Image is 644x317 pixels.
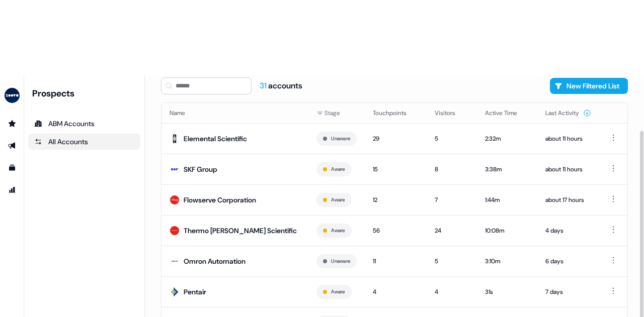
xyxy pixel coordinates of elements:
[373,104,419,122] button: Touchpoints
[435,104,467,122] button: Visitors
[435,164,469,174] div: 8
[485,195,529,205] div: 1:44m
[545,164,591,174] div: about 11 hours
[373,256,419,266] div: 11
[32,87,140,99] div: Prospects
[545,287,591,297] div: 7 days
[34,119,134,129] div: ABM Accounts
[373,226,419,236] div: 56
[260,80,268,91] span: 31
[435,226,469,236] div: 24
[485,134,529,144] div: 2:32m
[4,182,20,198] a: Go to attribution
[331,134,350,143] button: Unaware
[331,287,345,296] button: Aware
[316,108,357,118] div: Stage
[184,134,247,144] div: Elemental Scientific
[4,116,20,132] a: Go to prospects
[184,226,297,236] div: Thermo [PERSON_NAME] Scientific
[373,164,419,174] div: 15
[331,257,350,266] button: Unaware
[184,195,256,205] div: Flowserve Corporation
[435,256,469,266] div: 5
[545,134,591,144] div: about 11 hours
[550,78,628,94] button: New Filtered List
[28,116,140,132] a: ABM Accounts
[485,104,529,122] button: Active Time
[485,287,529,297] div: 31s
[373,287,419,297] div: 4
[545,104,591,122] button: Last Activity
[373,195,419,205] div: 12
[4,138,20,154] a: Go to outbound experience
[331,165,345,174] button: Aware
[435,134,469,144] div: 5
[34,137,134,147] div: All Accounts
[545,256,591,266] div: 6 days
[485,256,529,266] div: 3:10m
[435,195,469,205] div: 7
[4,160,20,176] a: Go to templates
[184,256,246,266] div: Omron Automation
[28,134,140,150] a: All accounts
[260,80,302,91] div: accounts
[545,226,591,236] div: 4 days
[485,164,529,174] div: 3:38m
[545,195,591,205] div: about 17 hours
[485,226,529,236] div: 10:08m
[162,103,308,123] th: Name
[373,134,419,144] div: 29
[331,195,345,204] button: Aware
[435,287,469,297] div: 4
[331,226,345,235] button: Aware
[184,164,217,174] div: SKF Group
[184,287,206,297] div: Pentair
